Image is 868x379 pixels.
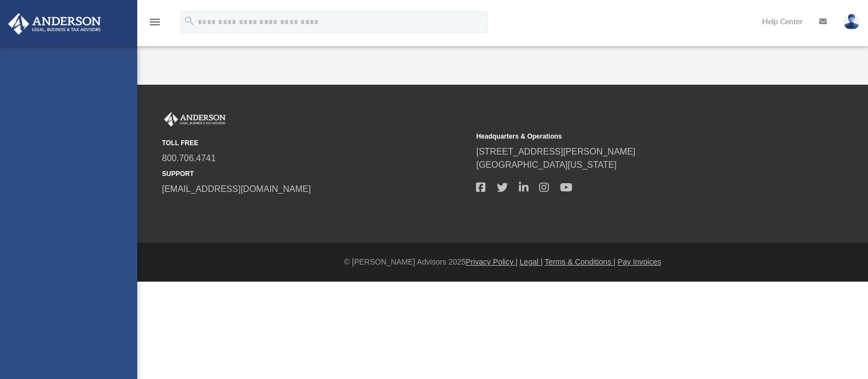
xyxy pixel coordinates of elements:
a: Privacy Policy | [466,257,518,266]
a: [STREET_ADDRESS][PERSON_NAME] [476,147,635,156]
i: menu [148,15,161,29]
i: search [183,15,195,27]
a: Terms & Conditions | [545,257,615,266]
small: SUPPORT [162,169,468,179]
div: © [PERSON_NAME] Advisors 2025 [137,256,868,268]
a: Pay Invoices [618,257,661,266]
small: Headquarters & Operations [476,131,782,141]
img: Anderson Advisors Platinum Portal [5,13,104,35]
a: [GEOGRAPHIC_DATA][US_STATE] [476,160,617,169]
img: User Pic [843,14,860,30]
a: [EMAIL_ADDRESS][DOMAIN_NAME] [162,184,311,194]
a: 800.706.4741 [162,153,216,163]
small: TOLL FREE [162,138,468,148]
a: menu [148,21,161,29]
a: Legal | [520,257,543,266]
img: Anderson Advisors Platinum Portal [162,112,228,127]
